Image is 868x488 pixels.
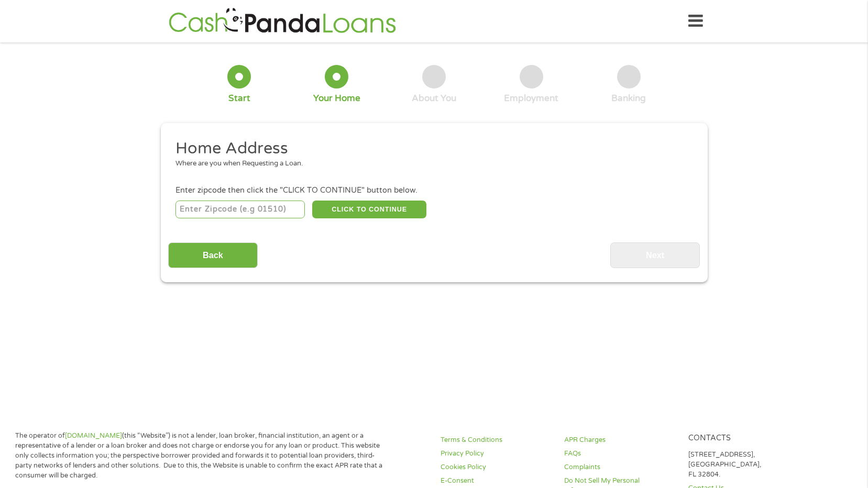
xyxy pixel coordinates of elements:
[313,93,360,104] div: Your Home
[441,435,552,445] a: Terms & Conditions
[564,435,675,445] a: APR Charges
[688,450,799,480] p: [STREET_ADDRESS], [GEOGRAPHIC_DATA], FL 32804.
[175,185,692,196] div: Enter zipcode then click the "CLICK TO CONTINUE" button below.
[564,462,675,472] a: Complaints
[175,201,305,218] input: Enter Zipcode (e.g 01510)
[175,159,685,169] div: Where are you when Requesting a Loan.
[228,93,250,104] div: Start
[504,93,558,104] div: Employment
[610,242,700,268] input: Next
[441,476,552,486] a: E-Consent
[412,93,456,104] div: About You
[168,242,258,268] input: Back
[312,201,426,218] button: CLICK TO CONTINUE
[65,431,122,440] a: [DOMAIN_NAME]
[15,431,387,480] p: The operator of (this “Website”) is not a lender, loan broker, financial institution, an agent or...
[441,449,552,459] a: Privacy Policy
[611,93,646,104] div: Banking
[688,434,799,443] h4: Contacts
[166,6,399,36] img: GetLoanNow Logo
[564,449,675,459] a: FAQs
[175,138,685,159] h2: Home Address
[441,462,552,472] a: Cookies Policy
